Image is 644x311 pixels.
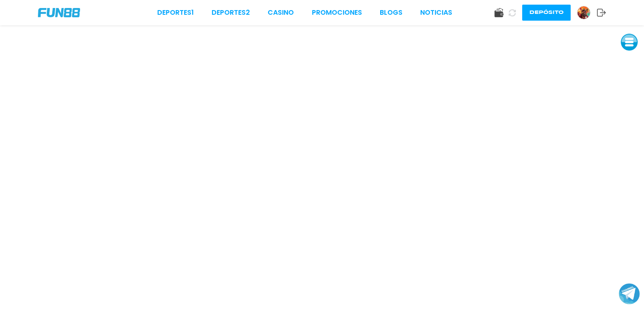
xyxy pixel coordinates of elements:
[312,8,362,18] a: Promociones
[420,8,452,18] a: NOTICIAS
[380,8,402,18] a: BLOGS
[212,8,250,18] a: Deportes2
[268,8,294,18] a: CASINO
[577,6,590,19] img: Avatar
[38,8,80,17] img: Company Logo
[577,6,597,19] a: Avatar
[157,8,194,18] a: Deportes1
[619,283,640,305] button: Join telegram channel
[522,5,571,21] button: Depósito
